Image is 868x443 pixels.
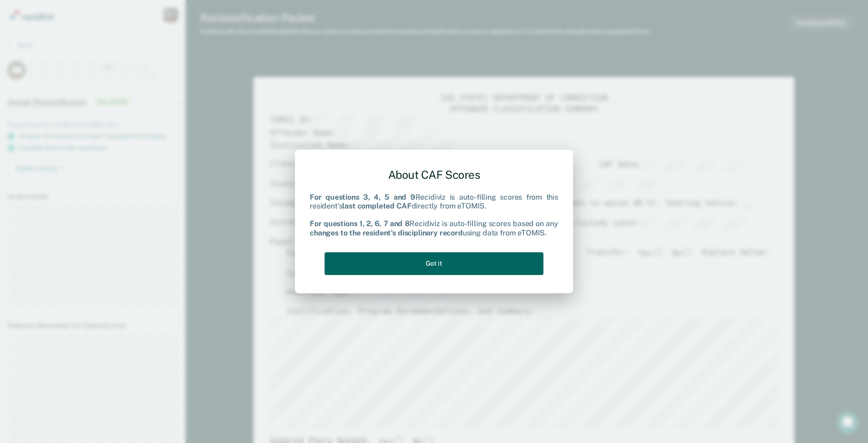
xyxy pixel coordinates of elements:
b: For questions 1, 2, 6, 7 and 8 [310,220,409,228]
div: About CAF Scores [310,161,558,189]
b: For questions 3, 4, 5 and 9 [310,193,415,202]
div: Recidiviz is auto-filling scores from this resident's directly from eTOMIS. Recidiviz is auto-fil... [310,193,558,237]
b: changes to the resident's disciplinary record [310,228,463,237]
button: Got it [325,252,543,275]
b: last completed CAF [342,202,411,210]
